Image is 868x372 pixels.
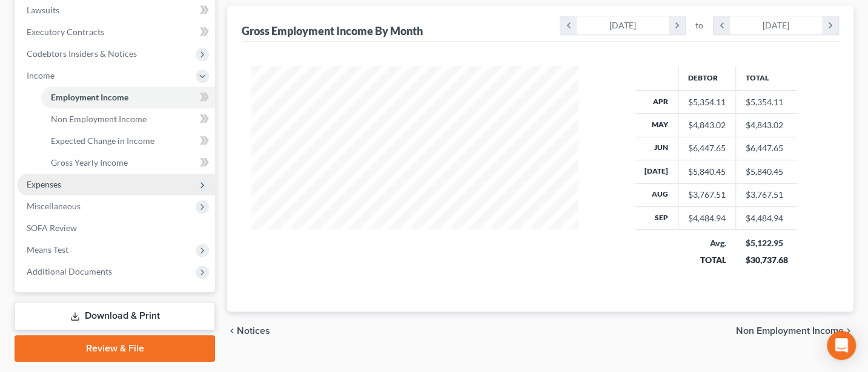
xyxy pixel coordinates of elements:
[822,16,838,34] i: chevron_right
[688,96,726,108] div: $5,354.11
[735,90,797,113] td: $5,354.11
[844,326,853,336] i: chevron_right
[577,16,669,34] div: [DATE]
[41,152,215,174] a: Gross Yearly Income
[27,266,112,276] span: Additional Documents
[735,160,797,183] td: $5,840.45
[17,217,215,239] a: SOFA Review
[560,16,577,34] i: chevron_left
[41,130,215,152] a: Expected Change in Income
[15,335,215,362] a: Review & File
[735,66,797,90] th: Total
[669,16,685,34] i: chevron_right
[736,326,853,336] button: Non Employment Income chevron_right
[688,212,726,224] div: $4,484.94
[27,27,104,37] span: Executory Contracts
[27,179,61,189] span: Expenses
[227,326,237,336] i: chevron_left
[695,19,703,31] span: to
[635,183,678,206] th: Aug
[730,16,823,34] div: [DATE]
[635,207,678,230] th: Sep
[635,90,678,113] th: Apr
[688,142,726,154] div: $6,447.65
[687,237,726,249] div: Avg.
[237,326,270,336] span: Notices
[27,223,77,233] span: SOFA Review
[635,160,678,183] th: [DATE]
[27,244,68,255] span: Means Test
[735,183,797,206] td: $3,767.51
[27,201,81,211] span: Miscellaneous
[51,135,154,146] span: Expected Change in Income
[27,48,137,59] span: Codebtors Insiders & Notices
[687,254,726,266] div: TOTAL
[735,207,797,230] td: $4,484.94
[688,119,726,131] div: $4,843.02
[15,302,215,330] a: Download & Print
[51,92,128,102] span: Employment Income
[635,114,678,137] th: May
[51,114,147,124] span: Non Employment Income
[736,326,844,336] span: Non Employment Income
[745,254,787,266] div: $30,737.68
[827,331,856,360] div: Open Intercom Messenger
[17,21,215,43] a: Executory Contracts
[714,16,730,34] i: chevron_left
[735,137,797,160] td: $6,447.65
[688,166,726,178] div: $5,840.45
[227,326,270,336] button: chevron_left Notices
[27,5,59,15] span: Lawsuits
[635,137,678,160] th: Jun
[51,157,128,168] span: Gross Yearly Income
[41,86,215,108] a: Employment Income
[27,70,55,80] span: Income
[242,24,423,38] div: Gross Employment Income By Month
[688,189,726,201] div: $3,767.51
[678,66,735,90] th: Debtor
[745,237,787,249] div: $5,122.95
[735,114,797,137] td: $4,843.02
[41,108,215,130] a: Non Employment Income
